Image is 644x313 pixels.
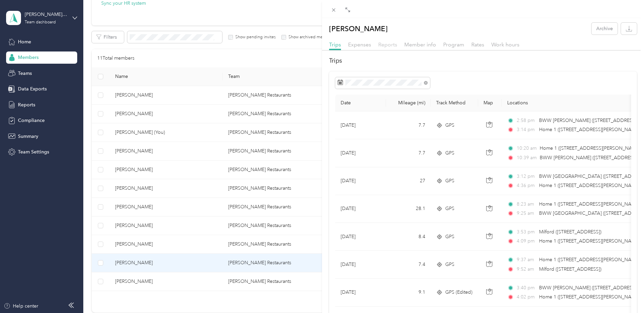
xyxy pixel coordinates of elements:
[335,139,386,167] td: [DATE]
[517,284,536,292] span: 3:40 pm
[445,122,454,129] span: GPS
[539,201,641,207] span: Home 1 ([STREET_ADDRESS][PERSON_NAME])
[378,41,397,48] span: Reports
[445,261,454,268] span: GPS
[517,173,536,180] span: 3:12 pm
[540,145,642,151] span: Home 1 ([STREET_ADDRESS][PERSON_NAME])
[335,223,386,251] td: [DATE]
[539,238,641,244] span: Home 1 ([STREET_ADDRESS][PERSON_NAME])
[539,257,641,263] span: Home 1 ([STREET_ADDRESS][PERSON_NAME])
[517,266,536,273] span: 9:52 am
[517,256,536,264] span: 9:37 am
[445,149,454,157] span: GPS
[491,41,519,48] span: Work hours
[335,279,386,307] td: [DATE]
[335,95,386,111] th: Date
[539,183,641,188] span: Home 1 ([STREET_ADDRESS][PERSON_NAME])
[517,182,536,189] span: 4:36 pm
[348,41,371,48] span: Expenses
[517,117,536,124] span: 2:58 pm
[329,23,388,35] p: [PERSON_NAME]
[386,223,431,251] td: 8.4
[539,294,641,300] span: Home 1 ([STREET_ADDRESS][PERSON_NAME])
[540,155,638,161] span: BWW [PERSON_NAME] ([STREET_ADDRESS])
[386,95,431,111] th: Mileage (mi)
[539,266,601,272] span: Milford ([STREET_ADDRESS])
[386,167,431,195] td: 27
[335,195,386,223] td: [DATE]
[386,139,431,167] td: 7.7
[517,228,536,236] span: 3:53 pm
[539,229,601,235] span: Milford ([STREET_ADDRESS])
[517,201,536,208] span: 8:23 am
[431,95,478,111] th: Track Method
[517,293,536,301] span: 4:02 pm
[517,145,537,152] span: 10:20 am
[404,41,436,48] span: Member info
[517,210,536,217] span: 9:25 am
[478,95,502,111] th: Map
[335,251,386,278] td: [DATE]
[335,167,386,195] td: [DATE]
[386,195,431,223] td: 28.1
[539,285,638,291] span: BWW [PERSON_NAME] ([STREET_ADDRESS])
[335,111,386,139] td: [DATE]
[386,111,431,139] td: 7.7
[517,126,536,133] span: 3:14 pm
[471,41,484,48] span: Rates
[443,41,464,48] span: Program
[445,205,454,212] span: GPS
[445,177,454,185] span: GPS
[517,237,536,245] span: 4:09 pm
[329,41,341,48] span: Trips
[386,279,431,307] td: 9.1
[539,127,641,132] span: Home 1 ([STREET_ADDRESS][PERSON_NAME])
[445,289,472,296] span: GPS (Edited)
[592,23,618,35] button: Archive
[606,275,644,313] iframe: Everlance-gr Chat Button Frame
[539,118,638,123] span: BWW [PERSON_NAME] ([STREET_ADDRESS])
[517,154,537,162] span: 10:39 am
[386,251,431,278] td: 7.4
[329,56,637,65] h2: Trips
[445,233,454,241] span: GPS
